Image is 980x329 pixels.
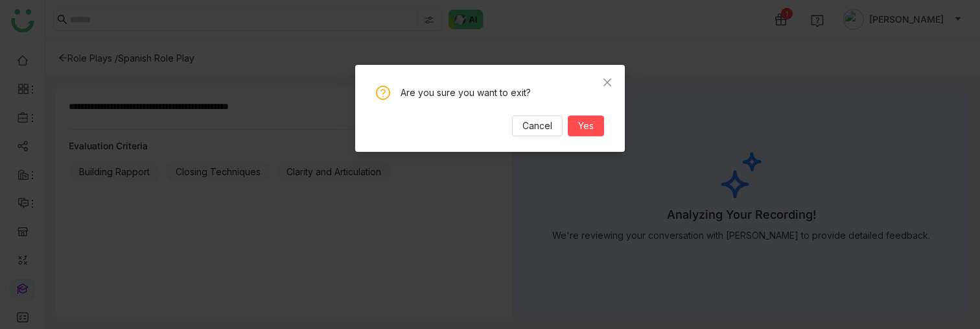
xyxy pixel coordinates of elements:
[568,116,604,136] button: Yes
[522,119,552,133] span: Cancel
[512,116,563,136] button: Cancel
[578,119,594,133] span: Yes
[401,86,604,100] div: Are you sure you want to exit?
[590,65,625,100] button: Close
